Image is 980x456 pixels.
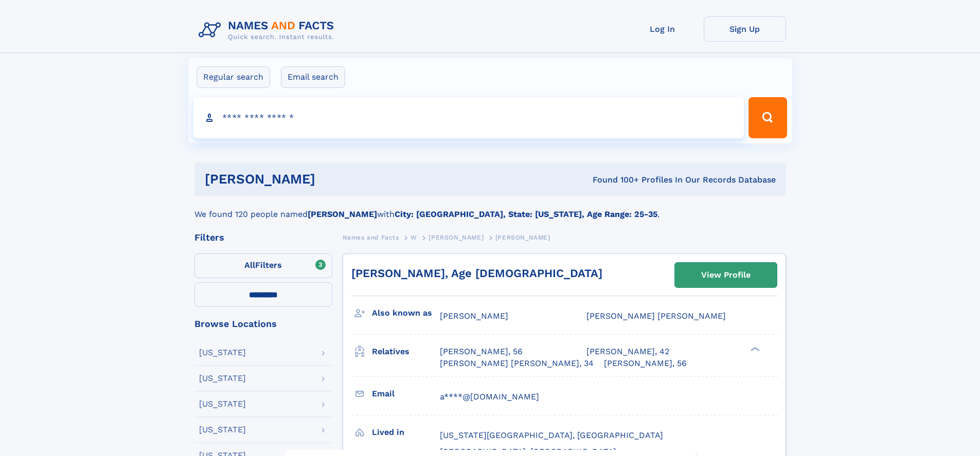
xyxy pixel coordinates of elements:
img: Logo Names and Facts [194,16,343,44]
h3: Also known as [372,304,440,322]
label: Regular search [197,66,270,88]
span: W [411,234,417,241]
div: [US_STATE] [199,374,246,382]
b: City: [GEOGRAPHIC_DATA], State: [US_STATE], Age Range: 25-35 [395,209,657,219]
span: [PERSON_NAME] [PERSON_NAME] [586,311,726,321]
span: [PERSON_NAME] [429,234,484,241]
div: [US_STATE] [199,426,246,434]
div: Filters [194,233,332,242]
h3: Relatives [372,343,440,360]
a: [PERSON_NAME], 42 [586,346,669,357]
a: Sign Up [704,16,786,42]
h3: Email [372,385,440,403]
h1: [PERSON_NAME] [205,173,454,186]
a: View Profile [675,263,777,287]
a: [PERSON_NAME] [PERSON_NAME], 34 [440,358,594,369]
a: Log In [621,16,704,42]
a: [PERSON_NAME] [429,231,484,244]
div: [US_STATE] [199,349,246,357]
label: Email search [281,66,345,88]
span: [PERSON_NAME] [440,311,508,321]
a: W [411,231,417,244]
div: ❯ [748,346,760,353]
h3: Lived in [372,424,440,441]
a: Names and Facts [343,231,399,244]
a: [PERSON_NAME], Age [DEMOGRAPHIC_DATA] [351,267,602,280]
button: Search Button [749,97,787,138]
div: We found 120 people named with . [194,196,786,221]
span: [US_STATE][GEOGRAPHIC_DATA], [GEOGRAPHIC_DATA] [440,430,663,440]
div: Browse Locations [194,319,332,329]
label: Filters [194,253,332,278]
div: [US_STATE] [199,400,246,408]
div: Found 100+ Profiles In Our Records Database [454,174,776,186]
a: [PERSON_NAME], 56 [440,346,523,357]
span: All [244,260,255,270]
a: [PERSON_NAME], 56 [604,358,687,369]
div: View Profile [701,263,751,287]
b: [PERSON_NAME] [308,209,377,219]
span: [PERSON_NAME] [495,234,550,241]
input: search input [193,97,744,138]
